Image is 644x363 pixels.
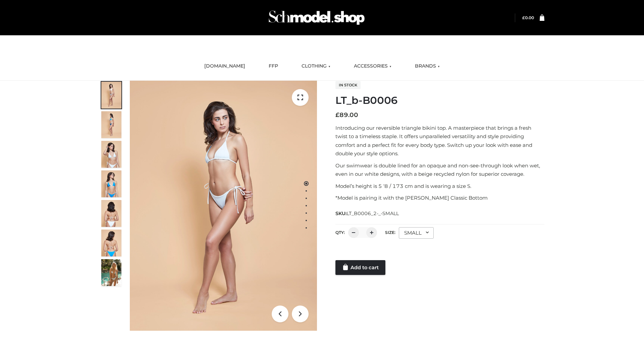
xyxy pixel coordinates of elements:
[399,227,434,239] div: SMALL
[335,182,544,191] p: Model’s height is 5 ‘8 / 173 cm and is wearing a size S.
[335,230,345,235] label: QTY:
[199,59,250,74] a: [DOMAIN_NAME]
[335,161,544,178] p: Our swimwear is double lined for an opaque and non-see-through look when wet, even in our white d...
[522,15,534,20] bdi: 0.00
[101,230,121,256] img: ArielClassicBikiniTop_CloudNine_AzureSky_OW114ECO_8-scaled.jpg
[522,15,525,20] span: £
[335,194,544,202] p: *Model is pairing it with the [PERSON_NAME] Classic Bottom
[130,81,317,331] img: ArielClassicBikiniTop_CloudNine_AzureSky_OW114ECO_1
[266,4,367,31] img: Schmodel Admin 964
[335,111,358,119] bdi: 89.00
[264,59,283,74] a: FFP
[522,15,534,20] a: £0.00
[101,259,121,286] img: Arieltop_CloudNine_AzureSky2.jpg
[297,59,335,74] a: CLOTHING
[335,81,361,89] span: In stock
[101,170,121,197] img: ArielClassicBikiniTop_CloudNine_AzureSky_OW114ECO_4-scaled.jpg
[101,141,121,168] img: ArielClassicBikiniTop_CloudNine_AzureSky_OW114ECO_3-scaled.jpg
[101,200,121,227] img: ArielClassicBikiniTop_CloudNine_AzureSky_OW114ECO_7-scaled.jpg
[349,59,396,74] a: ACCESSORIES
[335,94,544,107] h1: LT_b-B0006
[410,59,445,74] a: BRANDS
[346,210,399,216] span: LT_B0006_2-_-SMALL
[101,111,121,138] img: ArielClassicBikiniTop_CloudNine_AzureSky_OW114ECO_2-scaled.jpg
[335,124,544,158] p: Introducing our reversible triangle bikini top. A masterpiece that brings a fresh twist to a time...
[101,82,121,109] img: ArielClassicBikiniTop_CloudNine_AzureSky_OW114ECO_1-scaled.jpg
[335,209,399,217] span: SKU:
[335,260,385,275] a: Add to cart
[335,111,339,119] span: £
[385,230,395,235] label: Size:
